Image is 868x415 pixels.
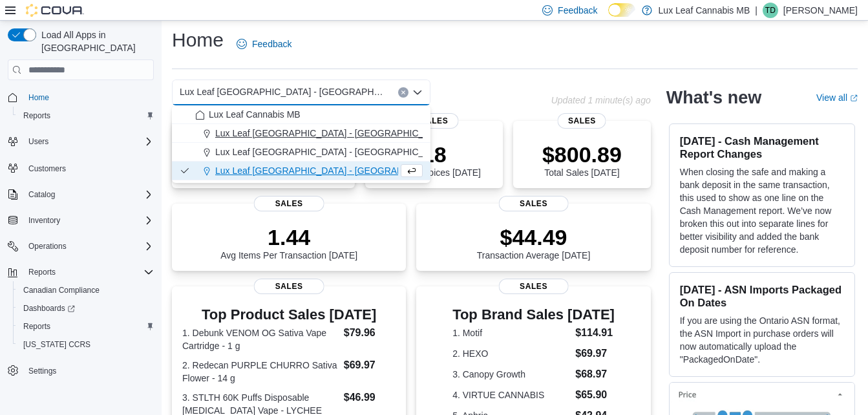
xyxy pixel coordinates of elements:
div: Choose from the following options [172,105,430,180]
button: Customers [3,158,159,177]
button: Inventory [23,213,65,228]
dt: 3. Canopy Growth [452,368,570,381]
a: Dashboards [13,299,159,317]
span: Sales [558,113,606,129]
p: 1.44 [220,224,357,250]
span: Lux Leaf Cannabis MB [209,108,301,121]
input: Dark Mode [608,3,635,17]
button: Lux Leaf Cannabis MB [172,105,430,124]
button: Catalog [23,187,60,202]
a: Reports [18,319,56,334]
h1: Home [172,27,224,53]
span: Operations [23,239,154,254]
button: Canadian Compliance [13,281,159,299]
p: Lux Leaf Cannabis MB [659,3,750,18]
button: Home [3,88,159,107]
dt: 1. Debunk VENOM OG Sativa Vape Cartridge - 1 g [182,326,339,352]
dt: 1. Motif [452,326,570,339]
p: $44.49 [477,224,591,250]
a: Feedback [231,31,297,57]
span: Reports [18,108,154,123]
button: Reports [13,107,159,125]
dd: $68.97 [575,367,615,382]
p: When closing the safe and making a bank deposit in the same transaction, this used to show as one... [680,165,844,256]
dd: $46.99 [344,390,396,405]
a: Settings [23,363,61,379]
span: Home [23,89,154,105]
button: Reports [13,317,159,335]
span: Sales [498,196,569,211]
button: Lux Leaf [GEOGRAPHIC_DATA] - [GEOGRAPHIC_DATA] [172,124,430,143]
dt: 2. HEXO [452,347,570,360]
span: Operations [28,241,67,251]
span: Inventory [23,213,154,228]
a: Customers [23,161,71,176]
span: Users [28,136,48,147]
h3: Top Product Sales [DATE] [182,307,396,323]
span: Settings [23,363,154,379]
span: Sales [498,279,569,294]
button: Settings [3,361,159,380]
dd: $69.97 [344,357,396,373]
p: [PERSON_NAME] [783,3,858,18]
a: Reports [18,108,56,123]
div: Theo Dorge [763,3,778,18]
span: Users [23,134,154,149]
span: Feedback [252,37,291,50]
div: Avg Items Per Transaction [DATE] [220,224,357,261]
span: Settings [28,366,56,376]
dd: $69.97 [575,346,615,361]
span: TD [765,3,776,18]
a: Canadian Compliance [18,282,105,298]
button: Catalog [3,186,159,204]
p: If you are using the Ontario ASN format, the ASN Import in purchase orders will now automatically... [680,314,844,366]
p: | [755,3,757,18]
span: Reports [23,264,154,280]
h3: Top Brand Sales [DATE] [452,307,615,323]
span: Lux Leaf [GEOGRAPHIC_DATA] - [GEOGRAPHIC_DATA][PERSON_NAME] [215,164,524,177]
a: Home [23,90,54,105]
span: Dashboards [23,303,75,314]
button: Users [23,134,54,149]
span: Feedback [558,4,597,17]
span: Customers [23,160,154,176]
div: Total # Invoices [DATE] [388,142,481,178]
a: View allExternal link [816,92,858,103]
button: Lux Leaf [GEOGRAPHIC_DATA] - [GEOGRAPHIC_DATA] [172,143,430,162]
span: Load All Apps in [GEOGRAPHIC_DATA] [36,28,154,54]
span: [US_STATE] CCRS [23,339,90,350]
h3: [DATE] - ASN Imports Packaged On Dates [680,283,844,309]
button: Operations [3,237,159,255]
button: Reports [3,263,159,281]
div: Transaction Average [DATE] [477,224,591,261]
p: $800.89 [542,142,622,167]
span: Customers [28,164,66,174]
svg: External link [850,94,858,102]
a: Dashboards [18,301,80,316]
span: Reports [23,321,50,332]
dt: 4. VIRTUE CANNABIS [452,388,570,401]
button: Clear input [398,87,408,98]
button: [US_STATE] CCRS [13,335,159,354]
span: Reports [28,267,56,277]
span: Sales [410,113,458,129]
button: Operations [23,239,72,254]
span: Lux Leaf [GEOGRAPHIC_DATA] - [GEOGRAPHIC_DATA] [215,127,449,140]
dd: $114.91 [575,325,615,341]
div: Total Sales [DATE] [542,142,622,178]
p: 18 [388,142,481,167]
dt: 2. Redecan PURPLE CHURRO Sativa Flower - 14 g [182,359,339,385]
h2: What's new [666,87,761,108]
span: Sales [254,279,324,294]
span: Inventory [28,215,60,226]
span: Canadian Compliance [18,282,154,298]
span: Canadian Compliance [23,285,100,295]
span: Sales [254,196,324,211]
dd: $65.90 [575,387,615,403]
button: Lux Leaf [GEOGRAPHIC_DATA] - [GEOGRAPHIC_DATA][PERSON_NAME] [172,162,430,180]
span: Dark Mode [608,17,609,17]
h3: [DATE] - Cash Management Report Changes [680,134,844,160]
button: Inventory [3,211,159,229]
a: [US_STATE] CCRS [18,337,96,352]
button: Users [3,133,159,151]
